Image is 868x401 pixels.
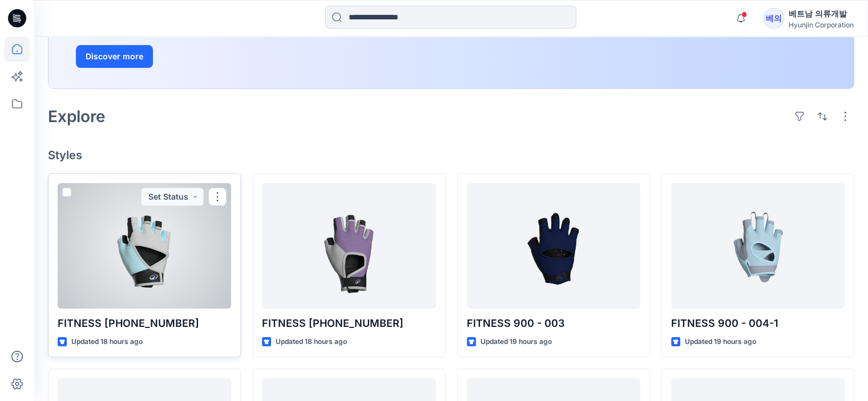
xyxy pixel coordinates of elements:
[262,315,435,331] p: FITNESS [PHONE_NUMBER]
[48,148,854,162] h4: Styles
[671,183,845,309] a: FITNESS 900 - 004-1
[76,45,333,68] a: Discover more
[481,336,552,348] p: Updated 19 hours ago
[685,336,756,348] p: Updated 19 hours ago
[789,7,854,21] div: 베트남 의류개발
[789,21,854,29] div: Hyunjin Corporation
[58,315,231,331] p: FITNESS [PHONE_NUMBER]
[71,336,143,348] p: Updated 18 hours ago
[58,183,231,309] a: FITNESS 900-006-1
[262,183,435,309] a: FITNESS 900-008-1
[467,183,640,309] a: FITNESS 900 - 003
[764,8,784,29] div: 베의
[467,315,640,331] p: FITNESS 900 - 003
[76,45,153,68] button: Discover more
[48,107,106,125] h2: Explore
[276,336,347,348] p: Updated 18 hours ago
[671,315,845,331] p: FITNESS 900 - 004-1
